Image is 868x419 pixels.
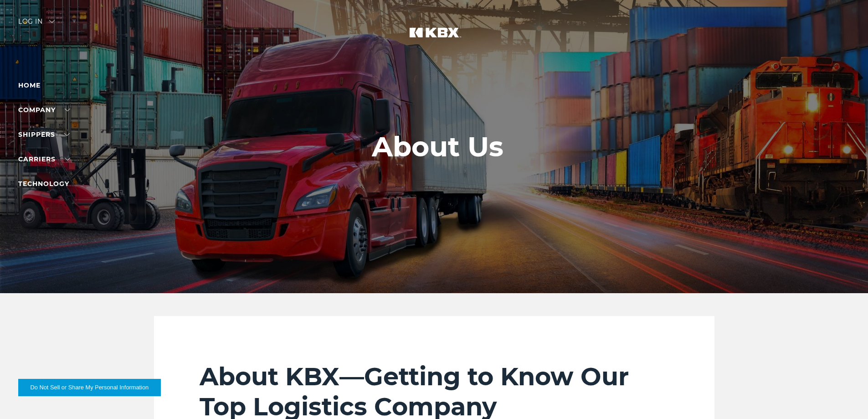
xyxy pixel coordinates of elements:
[372,131,503,162] h1: About Us
[18,106,70,114] a: Company
[49,20,55,23] img: arrow
[18,379,161,396] button: Do Not Sell or Share My Personal Information
[18,81,41,89] a: Home
[18,130,70,139] a: SHIPPERS
[18,155,70,163] a: Carriers
[400,18,468,58] img: kbx logo
[18,18,55,31] div: Log in
[18,180,69,188] a: Technology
